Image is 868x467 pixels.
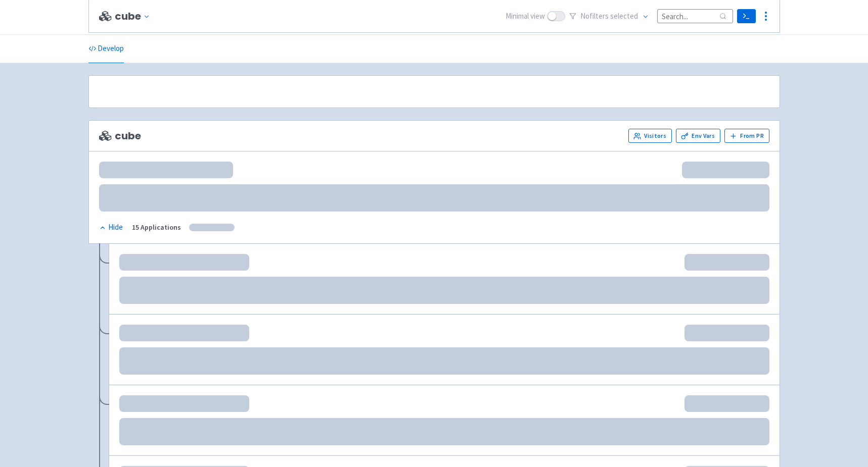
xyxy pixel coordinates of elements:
[99,222,123,233] div: Hide
[628,129,672,143] a: Visitors
[724,129,769,143] button: From PR
[657,9,733,23] input: Search...
[737,9,756,23] a: Terminal
[99,222,124,233] button: Hide
[115,11,154,22] button: cube
[132,222,181,233] div: 15 Applications
[676,129,720,143] a: Env Vars
[506,11,545,22] span: Minimal view
[580,11,638,22] span: No filter s
[99,130,141,142] span: cube
[610,11,638,21] span: selected
[88,35,124,63] a: Develop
